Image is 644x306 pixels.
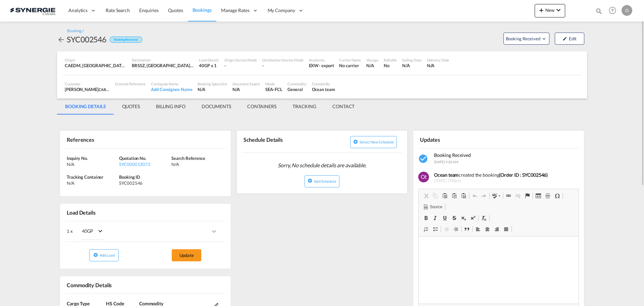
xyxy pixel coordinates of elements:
[67,180,117,186] div: N/A
[501,225,511,233] a: Justify
[287,86,306,92] div: General
[459,214,468,222] a: Subscript
[114,98,148,115] md-tab-item: QUOTES
[483,225,492,233] a: Centre
[67,28,84,34] div: Booking /
[384,57,397,62] div: Rollable
[434,172,574,178] div: created the booking
[305,175,339,187] button: icon-plus-circleAdd Schedule
[431,191,440,200] a: Copy (Ctrl+C)
[57,98,114,115] md-tab-item: BOOKING DETAILS
[468,214,478,222] a: Superscript
[462,225,472,233] a: Block Quote
[239,98,284,115] md-tab-item: CONTAINERS
[210,227,218,235] md-icon: icons/ic_keyboard_arrow_right_black_24px.svg
[168,7,183,13] span: Quotes
[193,7,212,13] span: Bookings
[67,223,145,240] div: 1 x
[552,191,562,200] a: Insert Special Character
[442,225,451,233] a: Decrease Indent
[360,140,394,144] span: Select new schedule
[459,191,468,200] a: Paste from Word
[421,225,431,233] a: Insert/Remove Numbered List
[402,57,422,62] div: Sailing Date
[534,191,543,200] a: Table
[312,81,335,86] div: Created By
[451,225,461,233] a: Increase Indent
[339,62,361,69] div: No carrier
[198,81,227,86] div: Booking Specialist
[67,161,117,167] div: N/A
[99,87,129,92] span: CARGO BOOKING
[418,154,429,164] md-icon: icon-checkbox-marked-circle
[67,34,106,45] div: SYC002546
[287,81,306,86] div: Commodity
[434,178,574,184] span: [DATE] 7:00pm
[499,172,548,178] b: (Order ID : SYC002546)
[67,156,88,161] span: Inquiry No.
[242,133,321,150] div: Schedule Details
[535,4,565,17] button: icon-plus 400-fgNewicon-chevron-down
[68,7,88,14] span: Analytics
[119,180,170,186] div: SYC002546
[622,5,632,16] div: O
[595,7,603,15] md-icon: icon-magnify
[595,7,603,17] div: icon-magnify
[268,7,295,14] span: My Company
[449,191,459,200] a: Paste as plain text (Ctrl+Shift+V)
[506,35,541,42] span: Booking Received
[224,57,257,62] div: Origin Service Mode
[543,191,552,200] a: Insert Horizontal Line
[402,62,422,69] div: N/A
[434,152,471,158] span: Booking Received
[115,81,146,86] div: External Reference
[100,253,115,257] span: Add Load
[309,62,319,69] div: EXW
[265,86,282,92] div: SEA-FCL
[221,7,250,14] span: Manage Rates
[419,236,579,304] iframe: Editor, editor2
[57,36,65,44] md-icon: icon-arrow-left
[148,98,194,115] md-tab-item: BILLING INFO
[308,178,312,183] md-icon: icon-plus-circle
[427,57,449,62] div: Delivery Date
[339,57,361,62] div: Carrier Name
[440,214,449,222] a: Underline (Ctrl+U)
[132,57,194,62] div: Destination
[172,249,201,261] button: Update
[262,57,304,62] div: Destination Service Mode
[479,214,489,222] a: Remove Format
[57,98,363,115] md-pagination-wrapper: Use the left and right arrow keys to navigate between tabs
[67,174,103,180] span: Tracking Container
[194,98,239,115] md-tab-item: DOCUMENTS
[418,172,429,182] img: gQrapAAAABklEQVQDABJkUIhadMHAAAAAAElFTkSuQmCC
[93,253,98,257] md-icon: icon-plus-circle
[449,214,459,222] a: Strike Through
[312,86,335,92] div: Ocean team
[314,179,336,183] span: Add Schedule
[275,159,369,172] span: Sorry, No schedule details are available.
[139,7,159,13] span: Enquiries
[65,133,144,145] div: References
[504,191,513,200] a: Link (Ctrl+K)
[418,133,497,145] div: Updates
[57,34,67,45] div: icon-arrow-left
[132,62,194,69] div: BRSSZ, Santos, Brazil, South America, Americas
[119,161,170,167] div: SYC000013072
[65,62,126,69] div: CAEDM, Edmonton, AB, Canada, North America, Americas
[431,225,440,233] a: Insert/Remove Bulleted List
[421,203,444,211] a: Source
[89,249,119,261] button: icon-plus-circleAdd Load
[366,57,378,62] div: Voyage
[350,136,397,148] button: icon-plus-circleSelect new schedule
[555,33,584,45] button: icon-pencilEdit
[470,191,479,200] a: Undo (Ctrl+Z)
[490,191,502,200] a: Spell Check As You Type
[554,6,562,14] md-icon: icon-chevron-down
[366,62,378,69] div: N/A
[151,86,192,92] div: Add Consignee Name
[537,7,562,13] span: New
[65,279,144,291] div: Commodity Details
[309,57,334,62] div: Incoterms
